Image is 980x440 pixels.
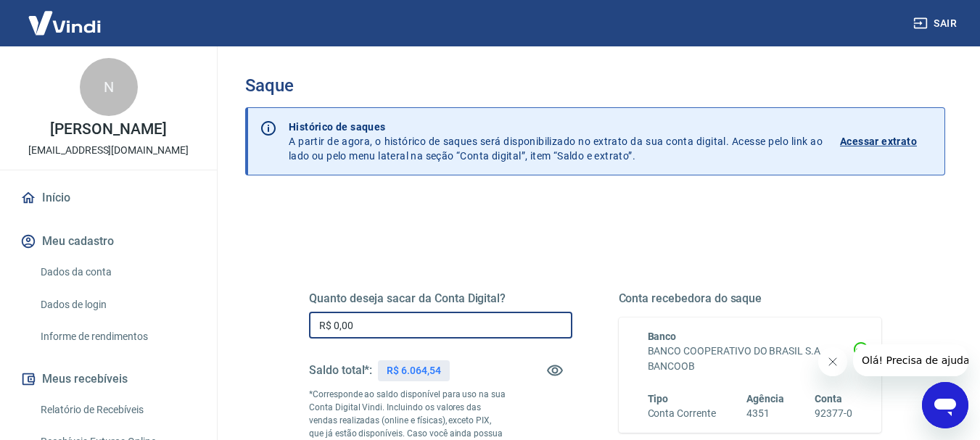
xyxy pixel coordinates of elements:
[80,58,138,116] div: N
[35,257,199,287] a: Dados da conta
[619,291,882,306] h5: Conta recebedora do saque
[289,120,823,163] p: A partir de agora, o histórico de saques será disponibilizado no extrato da sua conta digital. Ac...
[648,331,677,342] span: Banco
[815,393,842,404] span: Conta
[17,1,112,45] img: Vindi
[746,393,784,404] span: Agência
[746,406,784,421] h6: 4351
[35,395,199,425] a: Relatório de Recebíveis
[818,347,847,376] iframe: Fechar mensagem
[853,344,968,376] iframe: Mensagem da empresa
[35,290,199,320] a: Dados de login
[289,120,823,134] p: Histórico de saques
[922,382,968,428] iframe: Botão para abrir a janela de mensagens
[910,10,963,37] button: Sair
[815,406,852,421] h6: 92377-0
[9,10,122,22] span: Olá! Precisa de ajuda?
[648,344,853,374] h6: BANCO COOPERATIVO DO BRASIL S.A. - BANCOOB
[17,225,199,257] button: Meu cadastro
[309,291,572,306] h5: Quanto deseja sacar da Conta Digital?
[648,406,716,421] h6: Conta Corrente
[50,122,166,137] p: [PERSON_NAME]
[309,363,372,378] h5: Saldo total*:
[840,120,933,163] a: Acessar extrato
[17,182,199,214] a: Início
[17,363,199,395] button: Meus recebíveis
[245,75,945,96] h3: Saque
[387,363,440,378] p: R$ 6.064,54
[28,143,189,158] p: [EMAIL_ADDRESS][DOMAIN_NAME]
[840,134,917,149] p: Acessar extrato
[648,393,669,404] span: Tipo
[35,322,199,352] a: Informe de rendimentos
